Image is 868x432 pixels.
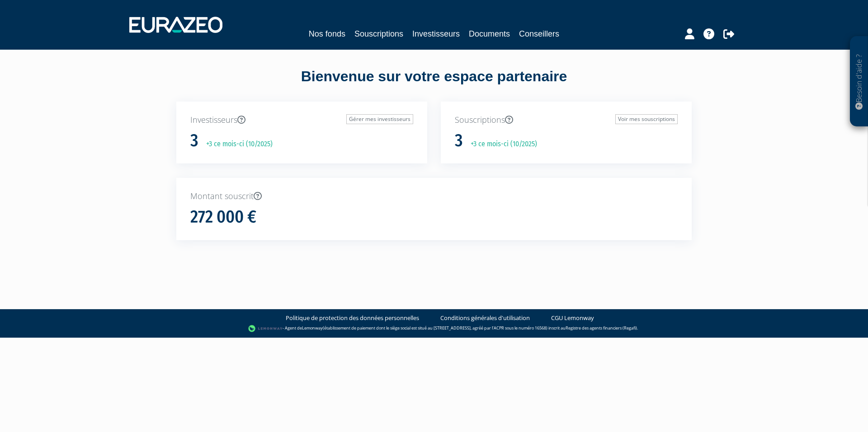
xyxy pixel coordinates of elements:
[464,139,537,149] p: +3 ce mois-ci (10/2025)
[200,139,273,149] p: +3 ce mois-ci (10/2025)
[190,131,198,150] h1: 3
[615,114,678,124] a: Voir mes souscriptions
[248,324,283,333] img: logo-lemonway.png
[519,28,559,40] a: Conseillers
[286,314,419,322] a: Politique de protection des données personnelles
[190,208,256,227] h1: 272 000 €
[455,131,463,150] h1: 3
[469,28,510,40] a: Documents
[412,28,460,40] a: Investisseurs
[302,325,323,331] a: Lemonway
[129,17,222,33] img: 1732889491-logotype_eurazeo_blanc_rvb.png
[9,324,859,333] div: - Agent de (établissement de paiement dont le siège social est situé au [STREET_ADDRESS], agréé p...
[440,314,530,322] a: Conditions générales d'utilisation
[309,28,345,40] a: Nos fonds
[566,325,637,331] a: Registre des agents financiers (Regafi)
[354,28,403,40] a: Souscriptions
[190,190,678,202] p: Montant souscrit
[455,114,678,126] p: Souscriptions
[190,114,413,126] p: Investisseurs
[170,66,698,102] div: Bienvenue sur votre espace partenaire
[854,41,864,122] p: Besoin d'aide ?
[551,314,594,322] a: CGU Lemonway
[346,114,413,124] a: Gérer mes investisseurs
